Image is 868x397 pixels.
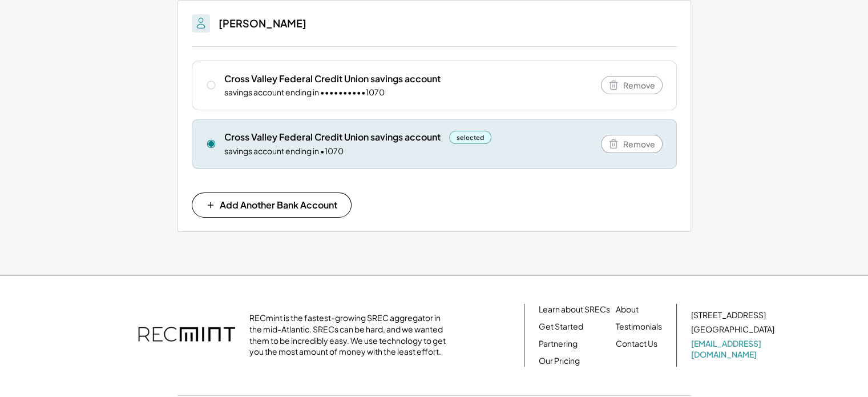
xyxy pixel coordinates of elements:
[194,17,208,30] img: People.svg
[220,200,337,210] span: Add Another Bank Account
[539,304,610,315] a: Learn about SRECs
[192,193,352,218] button: Add Another Bank Account
[601,76,663,94] button: Remove
[249,312,452,357] div: RECmint is the fastest-growing SREC aggregator in the mid-Atlantic. SRECs can be hard, and we wan...
[616,304,639,315] a: About
[623,81,655,89] span: Remove
[616,321,662,332] a: Testimonials
[691,324,774,335] div: [GEOGRAPHIC_DATA]
[539,355,580,367] a: Our Pricing
[219,17,306,30] h3: [PERSON_NAME]
[623,140,655,148] span: Remove
[224,146,344,157] div: savings account ending in •1070
[691,310,766,321] div: [STREET_ADDRESS]
[138,315,235,355] img: recmint-logotype%403x.png
[601,135,663,153] button: Remove
[449,131,492,144] div: selected
[224,87,385,98] div: savings account ending in ••••••••••1070
[224,73,441,85] div: Cross Valley Federal Credit Union savings account
[539,338,578,350] a: Partnering
[691,338,777,360] a: [EMAIL_ADDRESS][DOMAIN_NAME]
[539,321,583,332] a: Get Started
[224,131,441,143] div: Cross Valley Federal Credit Union savings account
[616,338,657,350] a: Contact Us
